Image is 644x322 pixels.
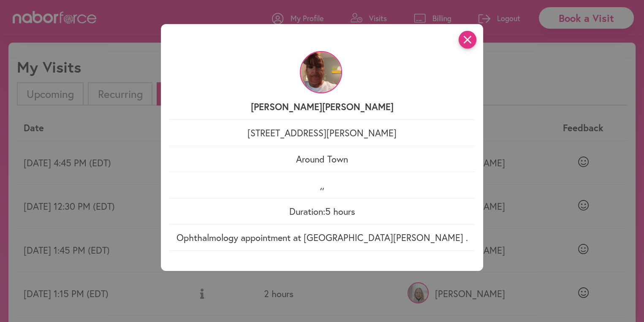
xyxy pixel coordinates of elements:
p: Around Town [169,153,475,165]
p: , , [169,179,475,191]
p: Ophthalmology appointment at [GEOGRAPHIC_DATA][PERSON_NAME] . [169,231,475,244]
p: Duration: 5 hours [169,205,475,217]
p: [PERSON_NAME] [PERSON_NAME] [169,100,475,113]
img: mh40fIIiSrWUjCxYUM45 [300,51,342,93]
i: close [459,31,476,49]
p: [STREET_ADDRESS][PERSON_NAME] [169,127,475,139]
